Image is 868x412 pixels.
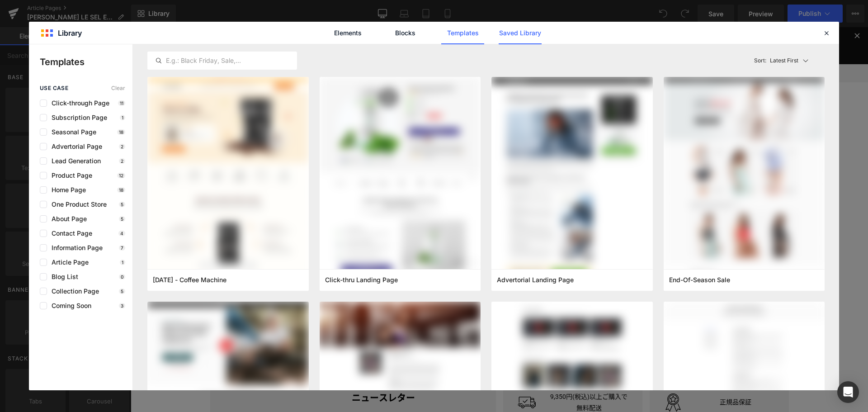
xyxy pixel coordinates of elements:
[148,55,297,66] input: E.g.: Black Friday, Sale,...
[331,62,369,78] a: ギフトガイド
[301,62,320,78] a: 新製品
[47,186,86,194] span: Home Page
[770,57,798,65] p: Latest First
[119,303,125,308] p: 3
[117,173,125,178] p: 12
[47,114,107,121] span: Subscription Page
[85,42,93,50] img: Icon_ShoppingGuide.svg
[117,187,125,193] p: 18
[163,62,213,78] a: ブランドから探す
[80,42,147,51] a: ショッピングガイド
[112,164,626,175] p: Start building your page
[171,42,203,51] span: お問い合わせ
[484,62,528,78] a: ショップリスト
[47,172,92,179] span: Product Page
[626,42,653,51] span: お気に入り
[499,22,542,44] a: Saved Library
[754,57,766,64] span: Sort:
[47,201,107,208] span: One Product Store
[40,85,68,91] span: use case
[420,364,497,386] p: 9,350円(税込)以上ご購入で無料配送
[380,62,405,78] a: 最新情報
[224,62,290,78] a: 限定品/キット・コフレ
[387,366,405,384] img: Icon_Shipping.svg
[100,85,213,92] span: ラトリエ デ パルファム 公式オンラインストア
[120,115,125,120] p: 1
[326,22,369,44] a: Elements
[47,288,99,295] span: Collection Page
[120,260,125,265] p: 1
[441,22,484,44] a: Templates
[47,128,96,136] span: Seasonal Page
[47,99,109,107] span: Click-through Page
[97,85,99,92] span: ›
[533,366,552,384] img: Icon_Quality.svg
[47,157,101,165] span: Lead Generation
[47,230,92,237] span: Contact Page
[47,259,89,266] span: Article Page
[561,42,599,51] a: ログイン
[325,276,398,284] span: Click-thru Landing Page
[119,274,125,279] p: 0
[47,215,87,223] span: About Page
[112,299,626,306] p: or Drag & Drop elements from left sidebar
[111,85,125,91] span: Clear
[80,64,152,75] img: ラトリエ デ パルファム 公式オンラインストア
[566,369,644,381] p: 正規品保証
[615,43,620,49] img: Icon_Heart_Empty.svg
[47,244,103,251] span: Information Page
[416,62,473,78] a: カテゴリーから探す
[117,129,125,135] p: 18
[629,64,639,74] img: Icon_Search.svg
[384,22,427,44] a: Blocks
[99,42,147,51] span: ショッピングガイド
[119,144,125,149] p: 2
[9,9,728,19] p: [全製品対象] ご購入で選べるサンプル2点プレゼント！
[328,274,410,292] a: Explore Template
[648,65,658,75] img: Icon_Cart.svg
[837,381,859,403] div: Open Intercom Messenger
[47,143,102,150] span: Advertorial Page
[80,84,213,94] nav: breadcrumbs
[669,276,730,284] span: End-Of-Season Sale
[119,216,125,222] p: 5
[119,289,125,294] p: 5
[497,276,574,284] span: Advertorial Landing Page
[80,85,96,92] a: ホーム
[118,100,125,106] p: 11
[119,245,125,251] p: 7
[552,61,643,79] input: 検索
[119,158,125,164] p: 2
[155,42,203,51] a: お問い合わせ
[750,52,825,70] button: Latest FirstSort:Latest First
[155,363,351,379] h4: ニュースレター
[40,55,132,69] p: Templates
[577,42,599,51] span: ログイン
[399,20,426,26] a: こちらから
[119,202,125,207] p: 5
[9,19,728,28] p: LINE公式アカウントの友だち追加は
[160,44,165,48] img: Icon_Email.svg
[153,276,226,284] span: Thanksgiving - Coffee Machine
[47,273,78,280] span: Blog List
[118,231,125,236] p: 4
[566,42,571,51] img: Icon_User.svg
[47,302,91,309] span: Coming Soon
